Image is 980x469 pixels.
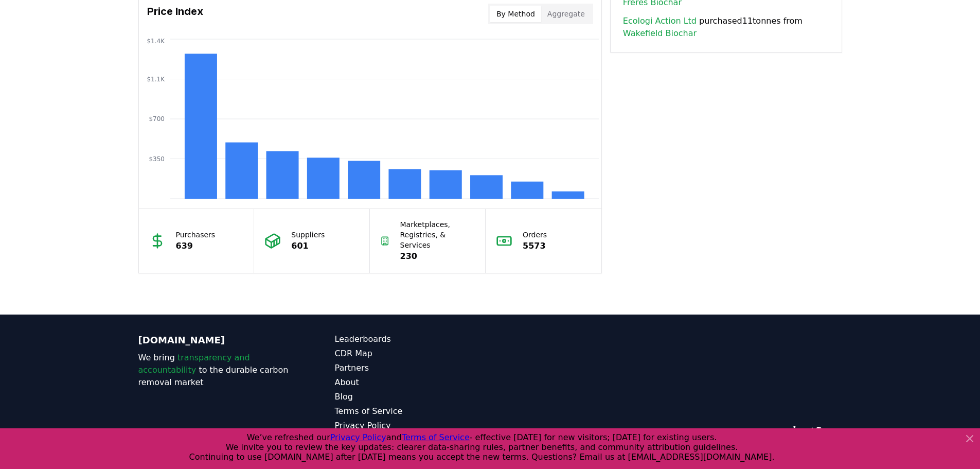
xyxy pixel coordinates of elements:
[335,333,490,345] a: Leaderboards
[335,376,490,389] a: About
[147,4,203,24] h3: Price Index
[291,230,325,240] p: Suppliers
[793,426,803,436] a: LinkedIn
[400,250,475,263] p: 230
[147,38,165,45] tspan: $1.4K
[149,155,165,163] tspan: $350
[335,405,490,418] a: Terms of Service
[541,6,591,22] button: Aggregate
[138,333,294,348] p: [DOMAIN_NAME]
[147,76,165,83] tspan: $1.1K
[623,15,697,27] a: Ecologi Action Ltd
[623,15,829,40] span: purchased 11 tonnes from
[138,352,294,389] p: We bring to the durable carbon removal market
[623,27,697,40] a: Wakefield Biochar
[149,115,165,123] tspan: $700
[523,240,547,252] p: 5573
[811,426,822,436] a: Twitter
[335,391,490,403] a: Blog
[400,219,475,250] p: Marketplaces, Registries, & Services
[490,6,541,22] button: By Method
[176,230,216,240] p: Purchasers
[138,353,250,375] span: transparency and accountability
[291,240,325,252] p: 601
[335,362,490,374] a: Partners
[335,420,490,432] a: Privacy Policy
[176,240,216,252] p: 639
[335,348,490,360] a: CDR Map
[523,230,547,240] p: Orders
